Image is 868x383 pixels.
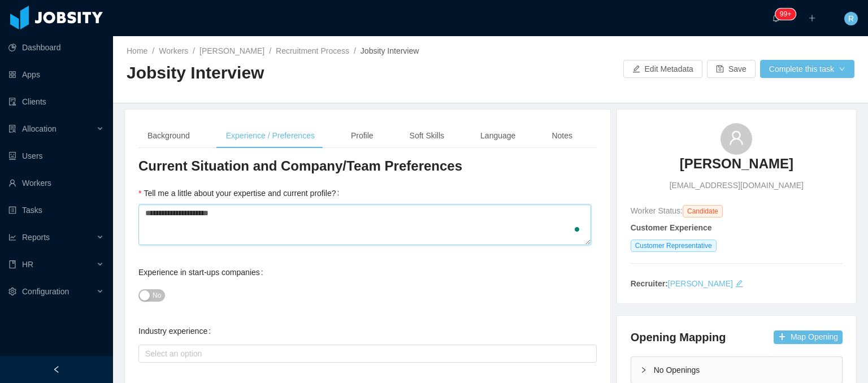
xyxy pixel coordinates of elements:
[631,279,668,288] strong: Recruiter:
[8,145,104,167] a: icon: robotUsers
[8,36,104,59] a: icon: pie-chartDashboard
[138,327,215,336] label: Industry experience
[774,330,843,344] button: icon: plusMap Opening
[631,240,717,252] span: Customer Representative
[631,223,712,232] strong: Customer Experience
[707,60,756,78] button: icon: saveSave
[8,63,104,86] a: icon: appstoreApps
[8,199,104,221] a: icon: profileTasks
[354,46,356,55] span: /
[22,124,57,133] span: Allocation
[127,62,491,85] h2: Jobsity Interview
[276,46,349,55] a: Recruitment Process
[199,46,264,55] a: [PERSON_NAME]
[772,14,780,22] i: icon: bell
[145,348,585,359] div: Select an option
[138,189,344,198] label: Tell me a little about your expertise and current profile?
[760,60,854,78] button: Complete this taskicon: down
[728,130,744,146] i: icon: user
[269,46,271,55] span: /
[138,157,597,175] h3: Current Situation and Company/Team Preferences
[152,46,154,55] span: /
[138,268,268,277] label: Experience in start-ups companies
[127,46,147,55] a: Home
[342,123,383,149] div: Profile
[159,46,188,55] a: Workers
[631,329,726,345] h4: Opening Mapping
[471,123,524,149] div: Language
[735,280,743,288] i: icon: edit
[670,180,804,191] span: [EMAIL_ADDRESS][DOMAIN_NAME]
[640,367,647,373] i: icon: right
[217,123,324,149] div: Experience / Preferences
[138,289,165,302] button: Experience in start-ups companies
[775,8,796,20] sup: 228
[668,279,733,288] a: [PERSON_NAME]
[680,155,793,173] h3: [PERSON_NAME]
[542,123,581,149] div: Notes
[22,287,69,296] span: Configuration
[8,172,104,194] a: icon: userWorkers
[808,14,816,22] i: icon: plus
[8,125,16,133] i: icon: solution
[361,46,419,55] span: Jobsity Interview
[623,60,702,78] button: icon: editEdit Metadata
[22,260,33,269] span: HR
[680,155,793,180] a: [PERSON_NAME]
[193,46,195,55] span: /
[8,288,16,295] i: icon: setting
[142,347,148,361] input: Industry experience
[631,206,683,215] span: Worker Status:
[631,357,842,383] div: icon: rightNo Openings
[8,90,104,113] a: icon: auditClients
[401,123,453,149] div: Soft Skills
[8,233,16,241] i: icon: line-chart
[138,123,199,149] div: Background
[683,205,723,217] span: Candidate
[138,204,591,246] textarea: To enrich screen reader interactions, please activate Accessibility in Grammarly extension settings
[8,260,16,268] i: icon: book
[22,233,50,242] span: Reports
[848,12,854,25] span: R
[153,290,161,301] span: No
